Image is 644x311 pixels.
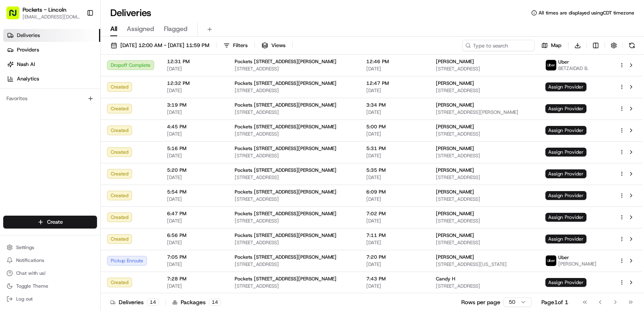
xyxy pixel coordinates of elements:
[167,124,222,130] span: 4:45 PM
[461,298,500,306] p: Rows per page
[235,276,336,282] span: Pockets [STREET_ADDRESS][PERSON_NAME]
[366,174,423,181] span: [DATE]
[167,283,222,289] span: [DATE]
[436,87,533,94] span: [STREET_ADDRESS]
[167,145,222,152] span: 5:16 PM
[436,124,474,130] span: [PERSON_NAME]
[3,72,100,85] a: Analytics
[436,80,474,87] span: [PERSON_NAME]
[271,42,285,49] span: Views
[235,66,353,72] span: [STREET_ADDRESS]
[125,103,147,113] button: See all
[436,283,533,289] span: [STREET_ADDRESS]
[545,104,586,113] span: Assign Provider
[366,210,423,217] span: 7:02 PM
[366,276,423,282] span: 7:43 PM
[235,254,336,260] span: Pockets [STREET_ADDRESS][PERSON_NAME]
[366,102,423,108] span: 3:34 PM
[8,159,14,165] div: 📗
[545,191,586,200] span: Assign Provider
[3,43,100,56] a: Providers
[164,24,188,34] span: Flagged
[436,66,533,72] span: [STREET_ADDRESS]
[127,24,154,34] span: Assigned
[25,125,66,131] span: Klarizel Pensader
[3,242,97,253] button: Settings
[110,24,117,34] span: All
[36,77,132,85] div: Start new chat
[366,167,423,173] span: 5:35 PM
[366,254,423,260] span: 7:20 PM
[235,102,336,108] span: Pockets [STREET_ADDRESS][PERSON_NAME]
[235,210,336,217] span: Pockets [STREET_ADDRESS][PERSON_NAME]
[545,235,586,243] span: Assign Provider
[366,87,423,94] span: [DATE]
[626,40,638,51] button: Refresh
[546,255,556,266] img: uber-new-logo.jpeg
[3,280,97,292] button: Toggle Theme
[235,131,353,137] span: [STREET_ADDRESS]
[16,257,44,264] span: Notifications
[57,177,97,184] a: Powered byPylon
[167,254,222,260] span: 7:05 PM
[167,196,222,202] span: [DATE]
[366,239,423,246] span: [DATE]
[23,14,80,20] button: [EMAIL_ADDRESS][DOMAIN_NAME]
[16,296,33,302] span: Log out
[3,29,100,42] a: Deliveries
[545,126,586,135] span: Assign Provider
[545,148,586,157] span: Assign Provider
[3,255,97,266] button: Notifications
[167,87,222,94] span: [DATE]
[366,283,423,289] span: [DATE]
[3,268,97,279] button: Chat with us!
[167,167,222,173] span: 5:20 PM
[172,298,221,306] div: Packages
[147,299,159,306] div: 14
[436,58,474,65] span: [PERSON_NAME]
[546,60,556,70] img: uber-new-logo.jpeg
[235,196,353,202] span: [STREET_ADDRESS]
[167,276,222,282] span: 7:28 PM
[235,152,353,159] span: [STREET_ADDRESS]
[137,79,147,89] button: Start new chat
[167,102,222,108] span: 3:19 PM
[366,152,423,159] span: [DATE]
[167,109,222,115] span: [DATE]
[8,32,147,45] p: Welcome 👋
[436,276,455,282] span: Candy H
[235,239,353,246] span: [STREET_ADDRESS]
[558,261,597,267] span: [PERSON_NAME]
[8,77,23,91] img: 1736555255976-a54dd68f-1ca7-489b-9aae-adbdc363a1c4
[167,218,222,224] span: [DATE]
[233,42,248,49] span: Filters
[235,58,336,65] span: Pockets [STREET_ADDRESS][PERSON_NAME]
[436,218,533,224] span: [STREET_ADDRESS]
[3,58,100,71] a: Nash AI
[235,145,336,152] span: Pockets [STREET_ADDRESS][PERSON_NAME]
[16,244,34,251] span: Settings
[539,10,634,16] span: All times are displayed using CDT timezone
[436,152,533,159] span: [STREET_ADDRESS]
[36,85,111,91] div: We're available if you need us!
[107,40,213,51] button: [DATE] 12:00 AM - [DATE] 11:59 PM
[167,131,222,137] span: [DATE]
[235,261,353,268] span: [STREET_ADDRESS]
[17,77,31,91] img: 1724597045416-56b7ee45-8013-43a0-a6f9-03cb97ddad50
[541,298,568,306] div: Page 1 of 1
[436,174,533,181] span: [STREET_ADDRESS]
[8,117,21,130] img: Klarizel Pensader
[21,52,133,60] input: Clear
[80,178,97,184] span: Pylon
[235,283,353,289] span: [STREET_ADDRESS]
[545,169,586,178] span: Assign Provider
[235,218,353,224] span: [STREET_ADDRESS]
[110,298,159,306] div: Deliveries
[436,254,474,260] span: [PERSON_NAME]
[23,6,66,14] button: Pockets - Lincoln
[16,270,45,276] span: Chat with us!
[538,40,565,51] button: Map
[462,40,535,51] input: Type to search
